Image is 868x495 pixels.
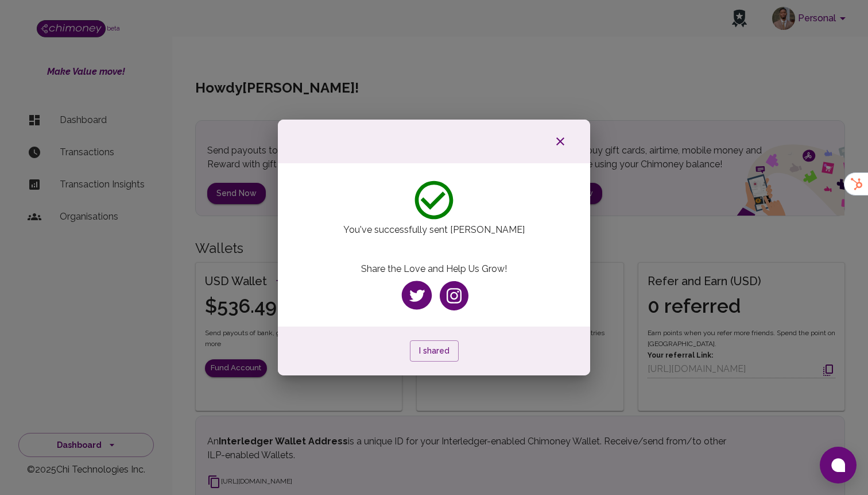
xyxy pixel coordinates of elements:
div: Share the Love and Help Us Grow! [292,248,576,315]
img: twitter [400,279,434,312]
p: You've successfully sent [PERSON_NAME] [278,223,590,237]
button: Open chat window [820,447,857,484]
img: instagram [440,281,468,310]
button: I shared [410,340,459,362]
